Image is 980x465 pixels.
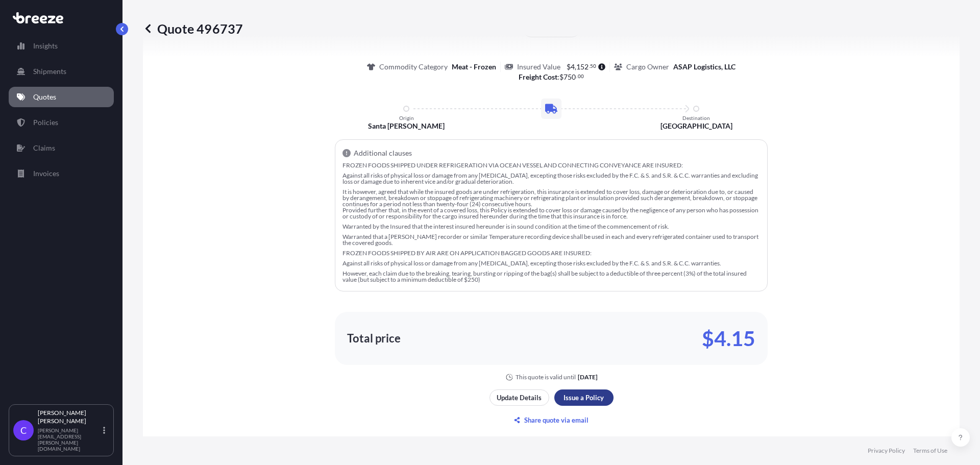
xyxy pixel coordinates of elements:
button: Issue a Policy [554,389,614,406]
span: C [20,425,27,435]
p: [DATE] [578,373,598,381]
p: However, each claim due to the breaking, tearing, bursting or ripping of the bag(s) shall be subj... [342,271,760,283]
p: Issue a Policy [563,393,604,403]
a: Privacy Policy [868,447,905,455]
p: Quotes [33,92,56,102]
p: Origin [399,115,414,121]
p: Total price [347,333,401,344]
p: Quote 496737 [143,20,243,37]
p: Insights [33,41,58,51]
p: Destination [682,115,710,121]
span: . [589,64,590,68]
a: Policies [9,112,114,133]
b: Freight Cost [519,72,557,81]
a: Claims [9,138,114,158]
p: : [519,72,584,82]
p: Policies [33,117,58,128]
p: It is however, agreed that while the insured goods are under refrigeration, this insurance is ext... [342,189,760,219]
span: 152 [576,63,589,70]
span: 00 [578,75,584,78]
a: Quotes [9,87,114,107]
p: Against all risks of physical loss or damage from any [MEDICAL_DATA], excepting those risks exclu... [342,173,760,185]
p: Additional clauses [354,148,412,158]
span: , [575,63,576,70]
p: $4.15 [702,330,755,347]
p: Warranted by the Insured that the interest insured hereunder is in sound condition at the time of... [342,224,760,230]
p: Commodity Category [379,62,448,72]
p: Insured Value [517,62,560,72]
p: Shipments [33,66,66,77]
p: Claims [33,143,55,153]
p: [PERSON_NAME][EMAIL_ADDRESS][PERSON_NAME][DOMAIN_NAME] [38,427,101,452]
p: FROZEN FOODS SHIPPED UNDER REFRIGERATION VIA OCEAN VESSEL AND CONNECTING CONVEYANCE ARE INSURED: [342,162,760,168]
p: Warranted that a [PERSON_NAME] recorder or similar Temperature recording device shall be used in ... [342,234,760,246]
a: Shipments [9,61,114,82]
a: Insights [9,36,114,56]
span: . [576,75,577,78]
p: Share quote via email [524,415,589,425]
p: Cargo Owner [626,62,669,72]
p: Meat - Frozen [452,62,496,72]
p: Invoices [33,168,59,179]
a: Terms of Use [913,447,947,455]
p: Against all risks of physical loss or damage from any [MEDICAL_DATA], excepting those risks exclu... [342,260,760,266]
p: This quote is valid until [516,373,576,381]
a: Invoices [9,163,114,184]
span: 4 [571,63,575,70]
p: [GEOGRAPHIC_DATA] [660,121,732,131]
span: 50 [590,64,596,68]
p: ASAP Logistics, LLC [673,62,736,72]
p: [PERSON_NAME] [PERSON_NAME] [38,409,101,425]
button: Update Details [489,389,549,406]
span: 750 [563,74,576,81]
p: Update Details [497,393,542,403]
button: Share quote via email [489,412,614,428]
p: Santa [PERSON_NAME] [368,121,445,131]
p: FROZEN FOODS SHIPPED BY AIR ARE ON APPLICATION BAGGED GOODS ARE INSURED: [342,250,760,256]
span: $ [559,74,563,81]
span: $ [567,63,571,70]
